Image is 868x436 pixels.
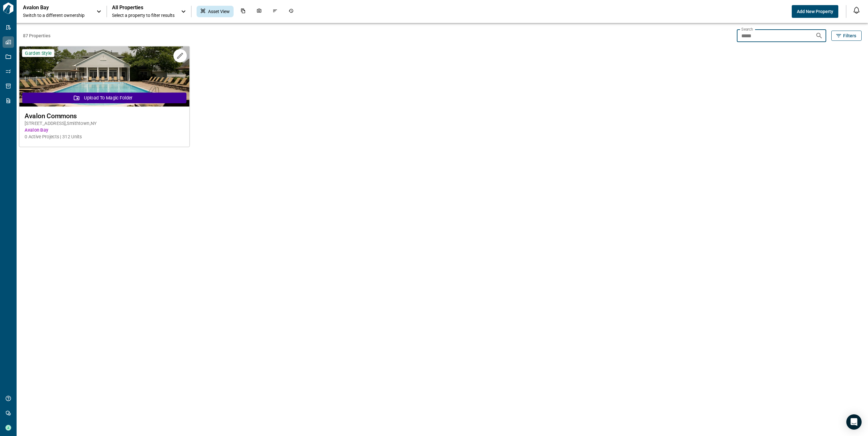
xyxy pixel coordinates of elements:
[112,12,175,18] span: Select a property to filter results
[846,414,862,430] div: Open Intercom Messenger
[741,26,753,32] label: Search
[285,6,297,17] div: Job History
[22,92,186,103] button: Upload to Magic Folder
[237,6,250,17] div: Documents
[797,8,833,15] span: Add New Property
[25,134,184,140] span: 0 Active Projects | 312 Units
[25,127,184,134] span: Avalon Bay
[23,33,734,39] span: 87 Properties
[792,5,838,18] button: Add New Property
[208,8,230,15] span: Asset View
[23,4,80,11] p: Avalon Bay
[831,31,862,41] button: Filters
[25,112,184,120] span: Avalon Commons
[19,47,189,107] img: property-asset
[269,6,281,17] div: Issues & Info
[112,4,175,11] span: All Properties
[25,50,51,56] span: Garden Style
[197,6,234,17] div: Asset View
[25,120,184,127] span: [STREET_ADDRESS] , Smithtown , NY
[23,12,90,18] span: Switch to a different ownership
[813,29,826,42] button: Search properties
[253,6,266,17] div: Photos
[851,5,862,15] button: Open notification feed
[843,33,856,39] span: Filters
